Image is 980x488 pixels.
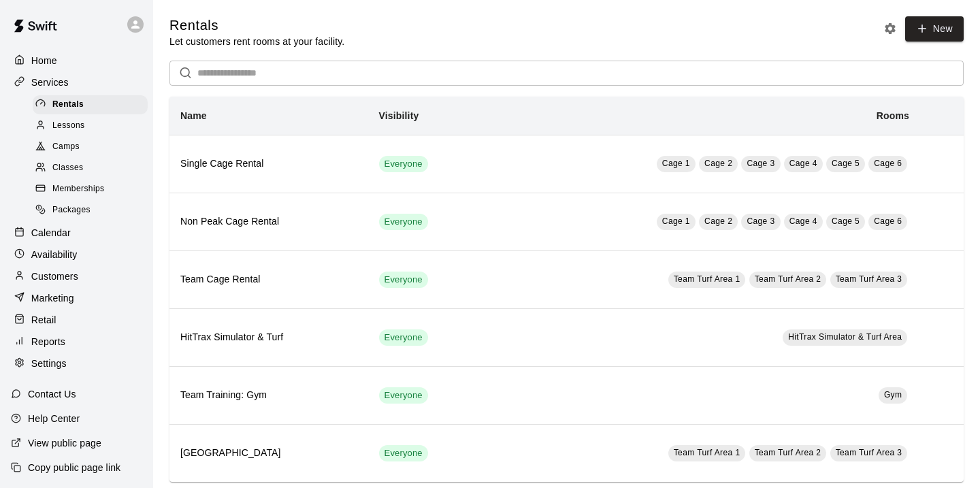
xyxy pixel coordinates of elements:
[755,274,821,284] span: Team Turf Area 2
[33,94,153,115] a: Rentals
[33,180,148,199] div: Memberships
[28,412,80,425] p: Help Center
[180,157,357,172] h6: Single Cage Rental
[33,200,153,221] a: Packages
[31,54,57,67] p: Home
[379,156,428,172] div: This service is visible to all of your customers
[832,216,860,226] span: Cage 5
[836,274,902,284] span: Team Turf Area 3
[52,98,84,112] span: Rentals
[379,329,428,346] div: This service is visible to all of your customers
[874,159,902,168] span: Cage 6
[379,274,428,287] span: Everyone
[31,313,56,327] p: Retail
[31,291,74,305] p: Marketing
[33,137,148,157] div: Camps
[33,95,148,114] div: Rentals
[11,310,142,330] a: Retail
[180,110,207,121] b: Name
[788,332,902,342] span: HitTrax Simulator & Turf Area
[28,387,76,401] p: Contact Us
[31,357,67,370] p: Settings
[31,335,65,348] p: Reports
[11,266,142,287] a: Customers
[905,16,964,42] a: New
[789,159,817,168] span: Cage 4
[28,436,101,450] p: View public page
[11,288,142,308] a: Marketing
[379,445,428,461] div: This service is visible to all of your customers
[379,110,419,121] b: Visibility
[28,461,120,474] p: Copy public page link
[11,244,142,265] a: Availability
[674,274,740,284] span: Team Turf Area 1
[789,216,817,226] span: Cage 4
[379,272,428,288] div: This service is visible to all of your customers
[180,214,357,229] h6: Non Peak Cage Rental
[33,159,148,178] div: Classes
[884,390,902,400] span: Gym
[169,97,964,482] table: simple table
[33,116,148,135] div: Lessons
[874,216,902,226] span: Cage 6
[11,50,142,71] a: Home
[52,182,104,196] span: Memberships
[662,159,690,168] span: Cage 1
[180,272,357,287] h6: Team Cage Rental
[379,331,428,344] span: Everyone
[31,270,78,283] p: Customers
[674,448,740,457] span: Team Turf Area 1
[832,159,860,168] span: Cage 5
[11,223,142,243] a: Calendar
[31,76,69,89] p: Services
[180,330,357,345] h6: HitTrax Simulator & Turf
[880,18,900,39] button: Rental settings
[33,201,148,220] div: Packages
[52,140,80,154] span: Camps
[379,387,428,404] div: This service is visible to all of your customers
[33,115,153,136] a: Lessons
[33,137,153,158] a: Camps
[52,204,91,217] span: Packages
[704,216,732,226] span: Cage 2
[180,446,357,461] h6: [GEOGRAPHIC_DATA]
[662,216,690,226] span: Cage 1
[747,159,774,168] span: Cage 3
[11,72,142,93] a: Services
[11,353,142,374] a: Settings
[33,179,153,200] a: Memberships
[52,161,83,175] span: Classes
[31,226,71,240] p: Calendar
[11,331,142,352] a: Reports
[31,248,78,261] p: Availability
[877,110,909,121] b: Rooms
[169,35,344,48] p: Let customers rent rooms at your facility.
[379,158,428,171] span: Everyone
[755,448,821,457] span: Team Turf Area 2
[747,216,774,226] span: Cage 3
[33,158,153,179] a: Classes
[169,16,344,35] h5: Rentals
[704,159,732,168] span: Cage 2
[52,119,85,133] span: Lessons
[836,448,902,457] span: Team Turf Area 3
[379,216,428,229] span: Everyone
[379,447,428,460] span: Everyone
[379,389,428,402] span: Everyone
[180,388,357,403] h6: Team Training: Gym
[379,214,428,230] div: This service is visible to all of your customers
